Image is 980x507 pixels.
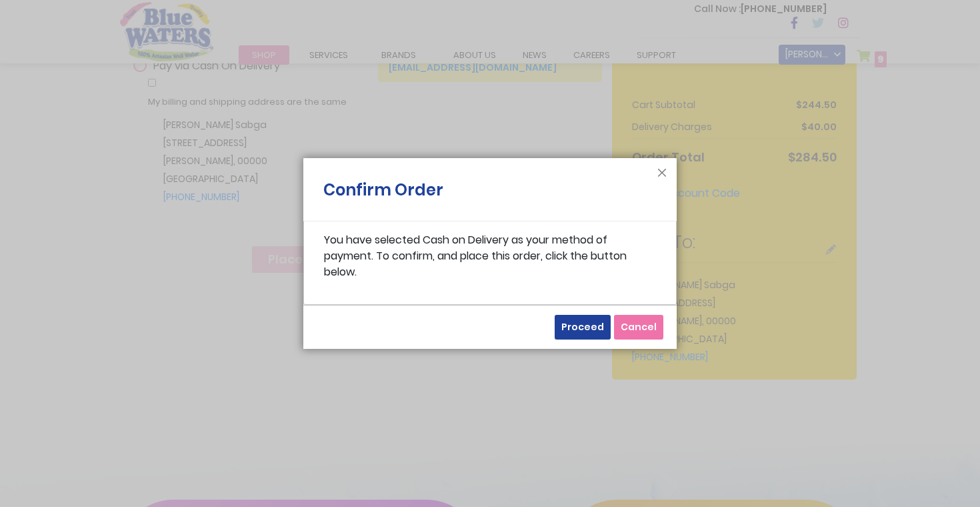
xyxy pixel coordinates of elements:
[555,315,611,340] button: Proceed
[621,320,657,334] span: Cancel
[561,320,604,334] span: Proceed
[324,232,656,280] p: You have selected Cash on Delivery as your method of payment. To confirm, and place this order, c...
[614,315,663,340] button: Cancel
[323,178,443,209] h1: Confirm Order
